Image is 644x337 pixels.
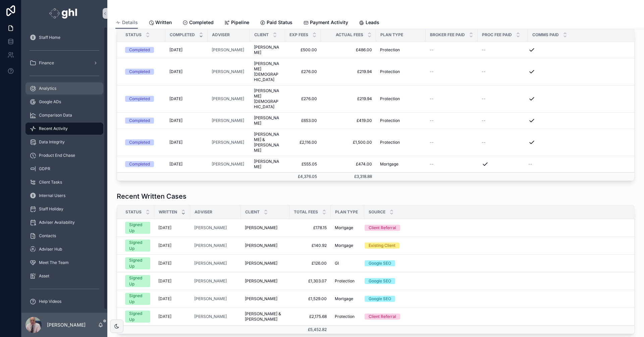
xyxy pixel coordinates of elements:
[430,69,474,74] a: --
[430,47,434,53] span: --
[245,261,285,266] a: [PERSON_NAME]
[39,206,63,212] span: Staff Holiday
[212,96,244,102] a: [PERSON_NAME]
[369,260,391,266] div: Google SEO
[245,243,277,248] span: [PERSON_NAME]
[365,225,626,231] a: Client Referral
[169,140,182,145] span: [DATE]
[194,278,227,284] a: [PERSON_NAME]
[125,139,161,145] a: Completed
[325,69,372,74] span: £219.94
[293,243,327,248] a: £140.92
[125,257,150,269] a: Signed Up
[335,225,360,230] a: Mortgage
[115,16,138,29] a: Details
[39,139,65,145] span: Data Integrity
[289,69,317,74] span: £276.00
[380,69,422,74] a: Protection
[39,193,65,198] span: Internal Users
[195,209,212,215] span: Adviser
[289,96,317,102] a: £276.00
[194,225,227,230] span: [PERSON_NAME]
[482,118,486,123] span: --
[289,47,317,53] span: £500.00
[158,243,186,248] a: [DATE]
[129,222,146,234] div: Signed Up
[532,32,559,38] span: Comms Paid
[129,293,146,305] div: Signed Up
[47,322,86,328] p: [PERSON_NAME]
[335,243,353,248] span: Mortgage
[194,296,227,301] span: [PERSON_NAME]
[380,47,400,53] span: Protection
[158,296,171,301] p: [DATE]
[430,140,434,145] span: --
[129,257,146,269] div: Signed Up
[482,140,486,145] span: --
[194,261,237,266] a: [PERSON_NAME]
[482,96,524,102] a: --
[293,296,327,301] a: £1,529.00
[254,115,281,126] span: [PERSON_NAME]
[129,69,150,75] div: Completed
[254,159,281,170] span: [PERSON_NAME]
[369,296,391,302] div: Google SEO
[335,314,360,319] a: Protection
[325,47,372,53] a: £486.00
[335,296,360,301] a: Mortgage
[224,16,249,30] a: Pipeline
[169,161,204,167] a: [DATE]
[430,32,465,38] span: Broker Fee Paid
[482,32,512,38] span: Proc Fee Paid
[25,190,103,202] a: Internal Users
[335,278,360,284] a: Protection
[289,140,317,145] span: £2,116.00
[169,69,182,74] span: [DATE]
[39,220,75,225] span: Adviser Availability
[528,161,626,167] a: --
[25,149,103,161] a: Product End Chase
[212,118,244,123] span: [PERSON_NAME]
[39,113,72,118] span: Comparison Data
[212,161,246,167] a: [PERSON_NAME]
[325,96,372,102] span: £219.94
[155,19,172,26] span: Written
[159,209,177,215] span: Written
[310,19,348,26] span: Payment Activity
[129,161,150,167] div: Completed
[245,225,277,230] span: [PERSON_NAME]
[125,311,150,323] a: Signed Up
[25,57,103,69] a: Finance
[212,47,244,53] a: [PERSON_NAME]
[169,118,204,123] a: [DATE]
[430,118,474,123] a: --
[303,16,348,30] a: Payment Activity
[125,96,161,102] a: Completed
[430,47,474,53] a: --
[129,47,150,53] div: Completed
[245,261,277,266] span: [PERSON_NAME]
[25,96,103,108] a: Google ADs
[212,69,244,74] a: [PERSON_NAME]
[25,82,103,94] a: Analytics
[325,140,372,145] a: £1,500.00
[289,161,317,167] span: £555.05
[25,203,103,215] a: Staff Holiday
[182,16,214,30] a: Completed
[129,311,146,323] div: Signed Up
[335,278,355,284] span: Protection
[39,299,61,304] span: Help Videos
[25,123,103,135] a: Recent Activity
[335,225,353,230] span: Mortgage
[245,209,260,215] span: Client
[212,69,246,74] a: [PERSON_NAME]
[366,19,379,26] span: Leads
[125,222,150,234] a: Signed Up
[194,278,237,284] a: [PERSON_NAME]
[158,314,171,319] p: [DATE]
[212,118,246,123] a: [PERSON_NAME]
